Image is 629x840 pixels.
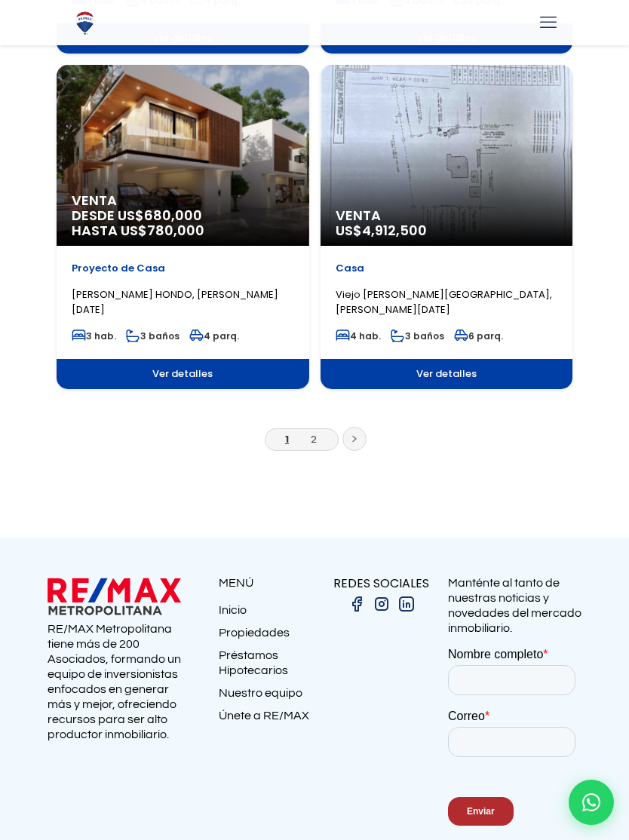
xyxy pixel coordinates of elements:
[57,359,309,389] span: Ver detalles
[72,10,98,36] img: Logo de REMAX
[348,595,366,613] img: facebook.png
[219,625,314,648] a: Propiedades
[126,330,179,342] span: 3 baños
[336,261,558,276] p: Casa
[72,223,294,238] span: HASTA US$
[336,221,427,240] span: US$
[336,287,552,317] span: Viejo [PERSON_NAME][GEOGRAPHIC_DATA], [PERSON_NAME][DATE]
[314,575,448,591] p: REDES SOCIALES
[397,595,416,613] img: linkedin.png
[362,221,427,240] span: 4,912,500
[48,621,181,742] p: RE/MAX Metropolitana tiene más de 200 Asociados, formando un equipo de inversionistas enfocados e...
[48,575,181,618] img: remax metropolitana logo
[72,208,294,238] span: DESDE US$
[219,602,314,625] a: Inicio
[336,330,381,342] span: 4 hab.
[219,685,314,708] a: Nuestro equipo
[72,287,278,317] span: [PERSON_NAME] HONDO, [PERSON_NAME][DATE]
[72,193,294,208] span: Venta
[285,432,289,446] a: 1
[147,221,204,240] span: 780,000
[321,359,573,389] span: Ver detalles
[535,10,561,35] a: mobile menu
[72,261,294,276] p: Proyecto de Casa
[219,575,314,591] p: MENÚ
[72,330,116,342] span: 3 hab.
[454,330,503,342] span: 6 parq.
[373,595,391,613] img: instagram.png
[336,208,558,223] span: Venta
[448,575,581,636] p: Manténte al tanto de nuestras noticias y novedades del mercado inmobiliario.
[311,432,317,446] a: 2
[57,65,309,389] a: Venta DESDE US$680,000 HASTA US$780,000 Proyecto de Casa [PERSON_NAME] HONDO, [PERSON_NAME][DATE]...
[219,708,314,731] a: Únete a RE/MAX
[391,330,444,342] span: 3 baños
[189,330,239,342] span: 4 parq.
[219,648,314,685] a: Préstamos Hipotecarios
[321,65,573,389] a: Venta US$4,912,500 Casa Viejo [PERSON_NAME][GEOGRAPHIC_DATA], [PERSON_NAME][DATE] 4 hab. 3 baños ...
[144,206,202,225] span: 680,000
